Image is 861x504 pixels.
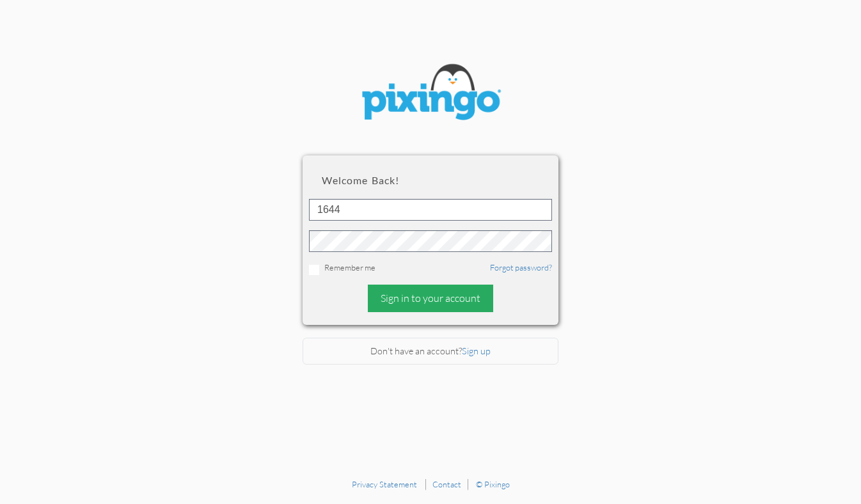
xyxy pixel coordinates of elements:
[432,479,461,489] a: Contact
[368,285,493,312] div: Sign in to your account
[322,175,539,186] h2: Welcome back!
[309,262,552,275] div: Remember me
[490,262,552,272] a: Forgot password?
[303,338,558,365] div: Don't have an account?
[309,199,552,221] input: ID or Email
[462,345,491,356] a: Sign up
[476,479,510,489] a: © Pixingo
[354,58,507,130] img: pixingo logo
[352,479,417,489] a: Privacy Statement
